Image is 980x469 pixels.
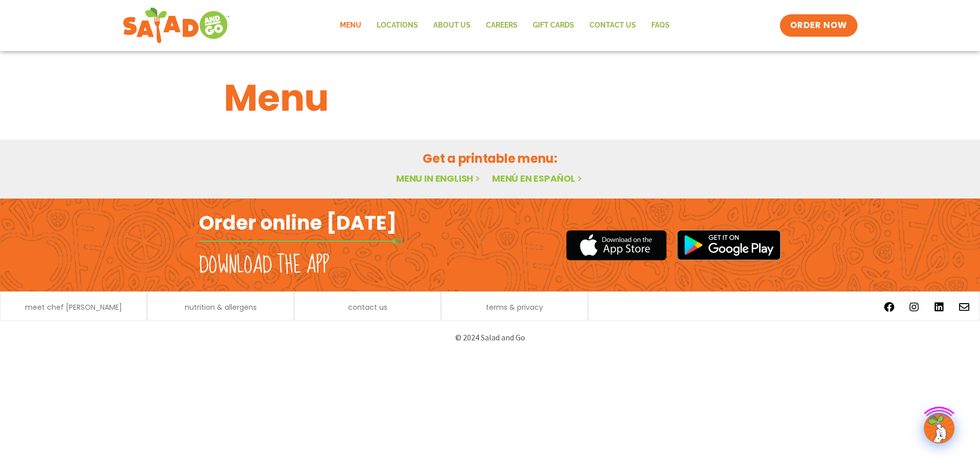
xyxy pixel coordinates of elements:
img: google_play [677,230,781,260]
a: Menu [332,14,369,37]
a: About Us [426,14,478,37]
p: © 2024 Salad and Go [204,331,776,344]
span: ORDER NOW [790,19,847,32]
a: nutrition & allergens [185,304,257,311]
a: GIFT CARDS [525,14,582,37]
a: contact us [348,304,387,311]
h2: Download the app [199,251,329,280]
a: Careers [478,14,525,37]
a: terms & privacy [486,304,543,311]
img: appstore [566,229,667,262]
a: Contact Us [582,14,644,37]
a: Locations [369,14,426,37]
nav: Menu [332,14,677,37]
h2: Order online [DATE] [199,210,397,235]
a: Menu in English [396,172,482,185]
h1: Menu [224,70,756,126]
img: new-SAG-logo-768×292 [122,5,230,46]
h2: Get a printable menu: [224,150,756,167]
a: ORDER NOW [780,14,857,37]
a: Menú en español [492,172,584,185]
img: fork [199,238,403,244]
a: meet chef [PERSON_NAME] [25,304,122,311]
a: FAQs [644,14,677,37]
